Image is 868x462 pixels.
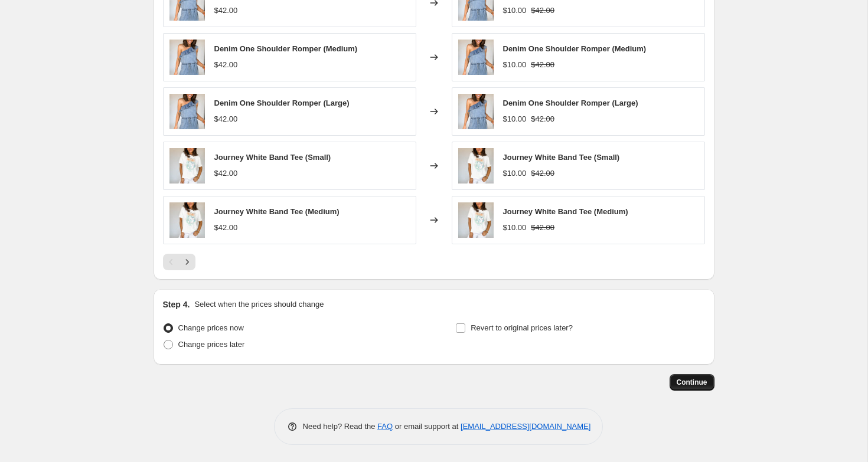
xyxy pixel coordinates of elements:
div: $10.00 [503,5,527,17]
span: Change prices now [178,323,244,332]
img: IMG_6996_6dd0365f-1be7-4268-afbe-51f7d02b7648_80x.jpg [458,94,494,129]
div: $10.00 [503,113,527,125]
span: Journey White Band Tee (Medium) [503,207,628,216]
button: Next [179,254,195,270]
a: FAQ [377,422,393,431]
div: $42.00 [214,168,238,179]
h2: Step 4. [163,299,190,310]
span: Denim One Shoulder Romper (Medium) [503,44,647,53]
img: IMG_7068_bb761618-a1e0-4825-953b-0fb007fe2102_80x.jpg [458,202,494,238]
button: Continue [670,374,714,391]
span: Denim One Shoulder Romper (Medium) [214,44,358,53]
img: IMG_7068_bb761618-a1e0-4825-953b-0fb007fe2102_80x.jpg [169,148,205,184]
span: Need help? Read the [303,422,378,431]
span: Continue [677,378,707,387]
strike: $42.00 [531,168,554,179]
div: $42.00 [214,59,238,71]
span: Journey White Band Tee (Small) [503,153,620,162]
strike: $42.00 [531,113,554,125]
div: $10.00 [503,222,527,234]
span: Journey White Band Tee (Small) [214,153,331,162]
div: $42.00 [214,222,238,234]
img: IMG_7068_bb761618-a1e0-4825-953b-0fb007fe2102_80x.jpg [169,202,205,238]
img: IMG_6996_6dd0365f-1be7-4268-afbe-51f7d02b7648_80x.jpg [458,40,494,75]
strike: $42.00 [531,222,554,234]
div: $10.00 [503,168,527,179]
p: Select when the prices should change [194,299,324,310]
a: [EMAIL_ADDRESS][DOMAIN_NAME] [461,422,590,431]
img: IMG_6996_6dd0365f-1be7-4268-afbe-51f7d02b7648_80x.jpg [169,94,205,129]
div: $42.00 [214,5,238,17]
span: Denim One Shoulder Romper (Large) [214,99,350,107]
span: Revert to original prices later? [471,323,573,332]
span: Denim One Shoulder Romper (Large) [503,99,638,107]
span: or email support at [393,422,461,431]
div: $42.00 [214,113,238,125]
nav: Pagination [163,254,195,270]
strike: $42.00 [531,5,554,17]
span: Change prices later [178,340,245,349]
span: Journey White Band Tee (Medium) [214,207,340,216]
strike: $42.00 [531,59,554,71]
img: IMG_6996_6dd0365f-1be7-4268-afbe-51f7d02b7648_80x.jpg [169,40,205,75]
img: IMG_7068_bb761618-a1e0-4825-953b-0fb007fe2102_80x.jpg [458,148,494,184]
div: $10.00 [503,59,527,71]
